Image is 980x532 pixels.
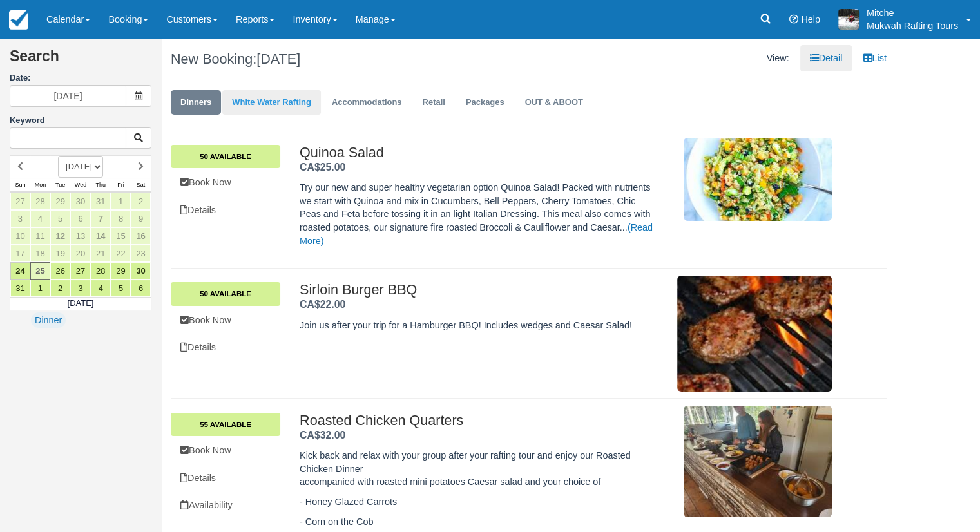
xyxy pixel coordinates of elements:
[867,19,958,32] p: Mukwah Rafting Tours
[10,72,151,84] label: Date:
[300,282,654,298] h2: Sirloin Burger BBQ
[757,45,799,71] li: View:
[50,245,70,262] a: 19
[789,15,798,24] i: Help
[70,262,90,280] a: 27
[10,280,30,297] a: 31
[677,276,832,392] img: M20-1
[91,193,111,210] a: 31
[30,193,50,210] a: 28
[10,178,30,192] th: Sun
[867,6,958,19] p: Mitche
[10,297,151,310] td: [DATE]
[70,210,90,227] a: 6
[456,90,514,115] a: Packages
[838,9,859,30] img: A1
[91,245,111,262] a: 21
[171,413,280,436] a: 55 Available
[131,193,151,210] a: 2
[10,210,30,227] a: 3
[515,90,593,115] a: OUT & ABOOT
[300,162,345,173] strong: Price: CA$25
[91,227,111,245] a: 14
[131,262,151,280] a: 30
[10,245,30,262] a: 17
[171,465,280,491] a: Details
[10,48,151,72] h2: Search
[300,430,345,441] strong: Price: CA$32
[30,178,50,192] th: Mon
[30,210,50,227] a: 4
[131,245,151,262] a: 23
[171,52,519,67] h1: New Booking:
[171,437,280,464] a: Book Now
[30,280,50,297] a: 1
[50,262,70,280] a: 26
[853,45,896,71] a: List
[300,181,654,247] p: Try our new and super healthy vegetarian option Quinoa Salad! Packed with nutrients we start with...
[800,45,852,71] a: Detail
[171,307,280,334] a: Book Now
[131,178,151,192] th: Sat
[70,178,90,192] th: Wed
[9,10,28,30] img: checkfront-main-nav-mini-logo.png
[91,262,111,280] a: 28
[30,245,50,262] a: 18
[300,413,654,428] h2: Roasted Chicken Quarters
[322,90,412,115] a: Accommodations
[300,449,654,489] p: Kick back and relax with your group after your rafting tour and enjoy our Roasted Chicken Dinner ...
[300,145,654,160] h2: Quinoa Salad
[300,495,654,509] p: - Honey Glazed Carrots
[171,334,280,361] a: Details
[111,280,131,297] a: 5
[111,227,131,245] a: 15
[70,227,90,245] a: 13
[300,222,653,246] a: (Read More)
[131,210,151,227] a: 9
[111,262,131,280] a: 29
[30,227,50,245] a: 11
[131,227,151,245] a: 16
[171,145,280,168] a: 50 Available
[171,282,280,305] a: 50 Available
[684,138,832,221] img: M74-2
[171,90,221,115] a: Dinners
[300,299,345,310] strong: Price: CA$22
[10,227,30,245] a: 10
[30,262,50,280] a: 25
[111,245,131,262] a: 22
[300,430,345,441] span: CA$32.00
[10,193,30,210] a: 27
[70,280,90,297] a: 3
[111,210,131,227] a: 8
[684,406,832,517] img: M73-3
[10,262,30,280] a: 24
[10,115,45,125] label: Keyword
[801,14,820,24] span: Help
[70,193,90,210] a: 30
[50,178,70,192] th: Tue
[222,90,321,115] a: White Water Rafting
[91,280,111,297] a: 4
[70,245,90,262] a: 20
[50,210,70,227] a: 5
[256,51,300,67] span: [DATE]
[111,193,131,210] a: 1
[171,492,280,518] a: Availability
[50,193,70,210] a: 29
[300,319,654,332] p: Join us after your trip for a Hamburger BBQ! Includes wedges and Caesar Salad!
[413,90,455,115] a: Retail
[111,178,131,192] th: Fri
[91,178,111,192] th: Thu
[50,280,70,297] a: 2
[126,127,151,149] button: Keyword Search
[91,210,111,227] a: 7
[171,197,280,223] a: Details
[131,280,151,297] a: 6
[31,312,66,328] a: Dinner
[171,169,280,196] a: Book Now
[300,515,654,529] p: - Corn on the Cob
[50,227,70,245] a: 12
